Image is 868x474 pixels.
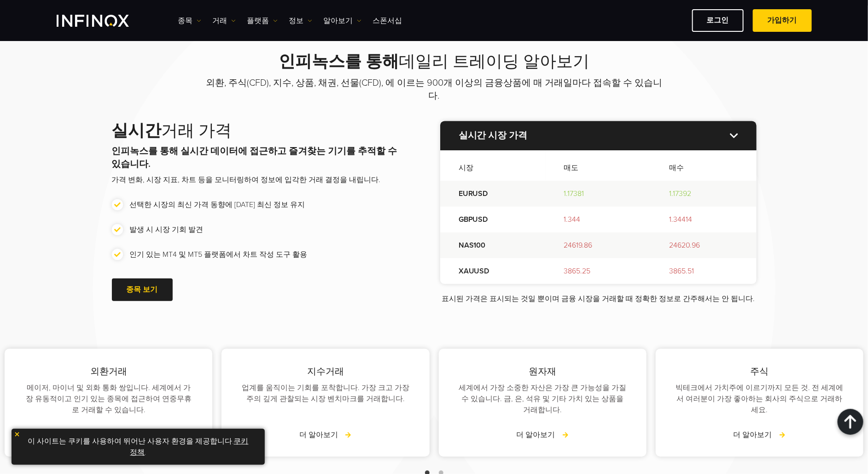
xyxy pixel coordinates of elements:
strong: 인피녹스를 통해 실시간 데이터에 접근하고 즐겨찾는 기기를 추적할 수 있습니다. [112,146,397,170]
a: 알아보기 [324,15,361,26]
td: 1.17392 [651,181,757,207]
td: 3865.25 [546,258,651,284]
strong: 실시간 [112,121,162,141]
a: 거래 [213,15,236,26]
p: 가격 변화, 시장 지표, 차트 등을 모니터링하여 정보에 입각한 거래 결정을 내립니다. [112,174,403,185]
td: 1.344 [546,207,651,232]
strong: 실시간 시장 가격 [459,130,528,141]
td: GBPUSD [440,207,546,232]
a: 스폰서십 [373,15,402,26]
a: 로그인 [692,9,744,32]
p: 빅테크에서 가치주에 이르기까지 모든 것. 전 세계에서 여러분이 가장 좋아하는 회사의 주식으로 거래하세요. [674,382,845,415]
td: 24619.86 [546,232,651,258]
li: 인기 있는 MT4 및 MT5 플랫폼에서 차트 작성 도구 활용 [112,249,403,260]
td: 1.34414 [651,207,757,232]
a: 더 알아보기 [733,429,786,440]
td: 24620.96 [651,232,757,258]
td: XAUUSD [440,258,546,284]
p: 주식 [674,365,845,379]
a: 플랫폼 [247,15,278,26]
p: 외환거래 [23,365,194,379]
a: 정보 [289,15,312,26]
h2: 거래 가격 [112,121,403,141]
th: 매수 [651,150,757,181]
td: 3865.51 [651,258,757,284]
li: 발생 시 시장 기회 발견 [112,224,403,235]
p: 지수거래 [240,365,411,379]
td: EURUSD [440,181,546,207]
a: 더 알아보기 [516,429,569,440]
p: 원자재 [457,365,628,379]
th: 시장 [440,150,546,181]
p: 세계에서 가장 소중한 자산은 가장 큰 가능성을 가질 수 있습니다. 금, 은, 석유 및 기타 가치 있는 상품을 거래합니다. [457,382,628,415]
p: 표시된 가격은 표시되는 것일 뿐이며 금융 시장을 거래할 때 정확한 정보로 간주해서는 안 됩니다. [440,293,757,304]
a: 가입하기 [753,9,812,32]
td: 1.17381 [546,181,651,207]
a: 종목 보기 [112,278,173,301]
p: 이 사이트는 쿠키를 사용하여 뛰어난 사용자 환경을 제공합니다. . [16,433,260,460]
li: 선택한 시장의 최신 가격 동향에 [DATE] 최신 정보 유지 [112,199,403,210]
th: 매도 [546,150,651,181]
img: yellow close icon [14,431,20,438]
a: 종목 [178,15,201,26]
strong: 인피녹스를 통해 [279,52,399,71]
a: 더 알아보기 [299,429,352,440]
td: NAS100 [440,232,546,258]
p: 업계를 움직이는 기회를 포착합니다. 가장 크고 가장 주의 깊게 관찰되는 시장 벤치마크를 거래합니다. [240,382,411,404]
p: 메이저, 마이너 및 외화 통화 쌍입니다. 세계에서 가장 유동적이고 인기 있는 종목에 접근하여 연중무휴로 거래할 수 있습니다. [23,382,194,415]
p: 외환, 주식(CFD), 지수, 상품, 채권, 선물(CFD), 에 이르는 900개 이상의 금융상품에 매 거래일마다 접속할 수 있습니다. [204,77,664,102]
h2: 데일리 트레이딩 알아보기 [204,52,664,72]
a: INFINOX Logo [57,15,151,27]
